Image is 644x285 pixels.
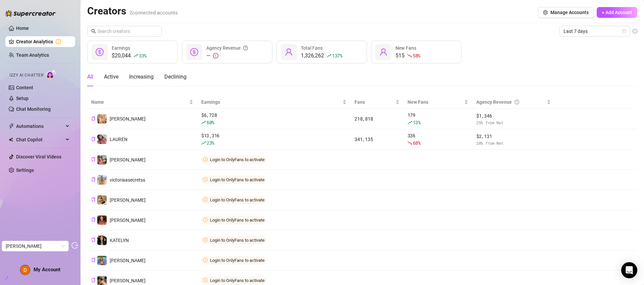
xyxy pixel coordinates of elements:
button: Manage Accounts [538,7,594,18]
span: calendar [622,29,626,33]
span: question-circle [515,98,519,106]
img: ️Gracie️ [97,195,107,205]
span: 2 connected accounts [129,10,178,16]
button: Copy Creator ID [91,238,96,243]
a: Team Analytics [16,52,49,58]
img: KATELYN [97,236,107,245]
div: $ 6,728 [201,111,346,126]
img: ️Jennie [97,216,107,225]
span: Login to OnlyFans to activate [210,177,265,182]
img: victoriaasecretss [97,175,107,185]
span: [PERSON_NAME] [110,197,146,203]
span: Earnings [201,98,341,106]
div: 341,135 [355,136,399,143]
button: Copy Creator ID [91,157,96,162]
div: Active [104,73,118,81]
span: Login to OnlyFans to activate [210,157,265,162]
span: build [3,276,8,280]
span: clock-circle [203,197,208,202]
div: Agency Revenue [476,98,545,106]
span: [PERSON_NAME] [110,258,146,263]
span: 58 % [413,52,420,59]
span: 33 % [139,52,147,59]
span: Automations [16,121,64,132]
span: Login to OnlyFans to activate [210,197,265,202]
div: 179 [408,111,469,126]
a: Home [16,26,29,31]
div: 336 [408,132,469,147]
span: copy [91,218,96,222]
span: Login to OnlyFans to activate [210,238,265,243]
img: Anthia [97,114,107,124]
span: user [379,48,387,56]
button: Copy Creator ID [91,278,96,283]
span: 25 % from Net [476,120,551,126]
span: user [285,48,293,56]
span: 137 % [332,52,342,59]
a: Settings [16,168,34,173]
span: New Fans [408,98,463,106]
span: 20 % from Net [476,140,551,146]
span: David Vingiano [6,241,65,251]
th: Fans [351,96,403,109]
h2: Creators [87,5,178,17]
span: $ 2,131 [476,133,551,140]
span: Login to OnlyFans to activate [210,278,265,283]
input: Search creators [97,28,152,35]
span: clock-circle [203,278,208,282]
img: AEdFTp6A7C3ElDHOu3CRzQbUJ9Mw1o5hggI8iOSCTKqO=s96-c [20,265,30,275]
div: $ 13,316 [201,132,346,147]
button: + Add Account [597,7,637,18]
button: Copy Creator ID [91,197,96,202]
span: Login to OnlyFans to activate [210,218,265,223]
span: search [91,29,96,34]
span: rise [133,53,138,58]
span: [PERSON_NAME] [110,218,146,223]
span: copy [91,258,96,262]
span: fall [407,53,412,58]
span: KATELYN [110,238,129,243]
span: thunderbolt [9,124,14,129]
span: Chat Copilot [16,134,64,145]
img: ️‍LAUREN [97,135,107,144]
a: Discover Viral Videos [16,154,61,159]
span: info-circle [633,29,637,34]
div: — [206,52,248,60]
span: copy [91,137,96,141]
span: clock-circle [203,157,208,161]
span: Izzy AI Chatter [9,72,43,79]
span: copy [91,278,96,282]
div: 218,818 [355,115,399,123]
div: Declining [164,73,186,81]
span: question-circle [243,44,248,52]
span: dollar-circle [190,48,198,56]
span: Last 7 days [563,26,626,36]
span: copy [91,177,96,182]
span: clock-circle [203,238,208,242]
span: 60 % [207,119,214,126]
span: victoriaasecretss [110,177,145,183]
span: $ 1,346 [476,112,551,120]
span: [PERSON_NAME] [110,116,146,122]
a: Chat Monitoring [16,106,51,112]
span: fall [408,141,412,145]
img: Ashley [97,155,107,164]
span: rise [327,53,331,58]
span: 68 % [413,140,421,146]
div: All [87,73,93,81]
span: clock-circle [203,258,208,262]
a: Content [16,85,33,90]
span: Manage Accounts [550,10,589,15]
span: Name [91,98,188,106]
span: copy [91,197,96,202]
th: Earnings [197,96,351,109]
img: Sam [97,256,107,265]
span: 23 % [207,140,214,146]
span: logout [71,242,78,249]
div: Agency Revenue [206,44,248,52]
span: exclamation-circle [213,53,218,58]
span: 13 % [413,119,421,126]
span: + Add Account [602,10,632,15]
a: Setup [16,96,29,101]
span: My Account [34,267,60,273]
